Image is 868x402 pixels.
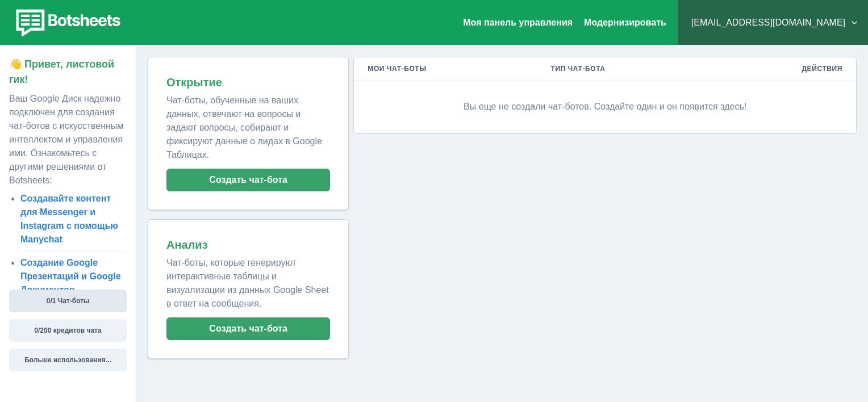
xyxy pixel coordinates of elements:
[9,290,127,312] button: 0/1 Чат-боты
[687,11,859,34] button: [EMAIL_ADDRESS][DOMAIN_NAME]
[584,18,666,27] a: Модернизировать
[463,18,573,27] a: Моя панель управления
[166,252,330,311] p: Чат-боты, которые генерируют интерактивные таблицы и визуализации из данных Google Sheet в ответ ...
[537,57,711,81] th: Тип чат-бота
[9,7,124,39] img: botsheets-logo.png
[166,317,330,340] button: Создать чат-бота
[20,194,118,244] a: Создавайте контент для Messenger и Instagram с помощью Manychat
[20,258,121,295] a: Создание Google Презентаций и Google Документов
[9,349,127,371] button: Больше использования...
[9,87,127,187] p: Ваш Google Диск надежно подключен для создания чат-ботов с искусственным интеллектом и управления...
[166,238,330,252] h2: Анализ
[9,319,127,342] button: 0/200 кредитов чата
[368,90,842,124] p: Вы еще не создали чат-ботов. Создайте один и он появится здесь!
[166,89,330,162] p: Чат-боты, обученные на ваших данных, отвечают на вопросы и задают вопросы, собирают и фиксируют д...
[711,57,856,81] th: Действия
[166,169,330,191] button: Создать чат-бота
[9,57,127,87] p: 👋 Привет, листовой гик!
[354,57,537,81] th: Мои чат-боты
[166,76,330,89] h2: Открытие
